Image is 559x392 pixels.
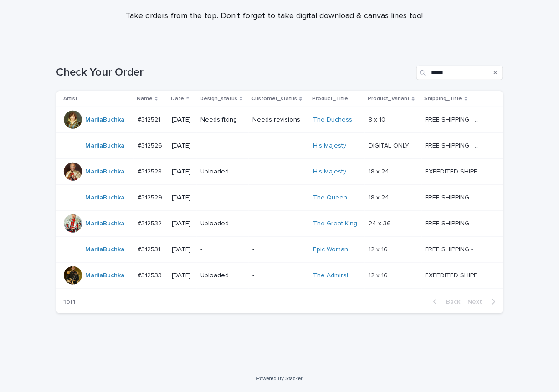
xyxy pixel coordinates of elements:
[425,94,462,104] p: Shipping_Title
[441,299,461,305] span: Back
[369,166,391,176] p: 18 x 24
[56,237,503,263] tr: MariiaBuchka #312531#312531 [DATE]--Epic Woman 12 x 1612 x 16 FREE SHIPPING - preview in 1-2 busi...
[369,140,411,150] p: DIGITAL ONLY
[313,246,348,254] a: Epic Woman
[200,246,246,254] p: -
[426,114,484,124] p: FREE SHIPPING - preview in 1-2 business days, after your approval delivery will take 5-10 b.d.
[252,168,306,176] p: -
[464,298,503,306] button: Next
[200,194,246,202] p: -
[313,194,347,202] a: The Queen
[86,272,125,280] a: MariiaBuchka
[426,140,484,150] p: FREE SHIPPING - preview in 1-2 business days, after your approval delivery will take 5-10 b.d.
[138,166,164,176] p: #312528
[86,168,125,176] a: MariiaBuchka
[86,194,125,202] a: MariiaBuchka
[138,192,164,202] p: #312529
[426,244,484,254] p: FREE SHIPPING - preview in 1-2 business days, after your approval delivery will take 5-10 b.d.
[56,211,503,237] tr: MariiaBuchka #312532#312532 [DATE]Uploaded-The Great King 24 x 3624 x 36 FREE SHIPPING - preview ...
[256,376,303,382] a: Powered By Stacker
[369,270,390,280] p: 12 x 16
[426,166,484,176] p: EXPEDITED SHIPPING - preview in 1 business day; delivery up to 5 business days after your approval.
[252,220,306,228] p: -
[313,220,357,228] a: The Great King
[369,192,391,202] p: 18 x 24
[138,114,162,124] p: #312521
[369,244,390,254] p: 12 x 16
[92,11,456,21] p: Take orders from the top. Don't forget to take digital download & canvas lines too!
[313,168,346,176] a: His Majesty
[426,298,464,306] button: Back
[138,244,162,254] p: #312531
[200,168,246,176] p: Uploaded
[200,272,246,280] p: Uploaded
[252,246,306,254] p: -
[313,272,348,280] a: The Admiral
[172,194,193,202] p: [DATE]
[56,159,503,185] tr: MariiaBuchka #312528#312528 [DATE]Uploaded-His Majesty 18 x 2418 x 24 EXPEDITED SHIPPING - previe...
[138,140,164,150] p: #312526
[369,218,393,228] p: 24 x 36
[56,185,503,211] tr: MariiaBuchka #312529#312529 [DATE]--The Queen 18 x 2418 x 24 FREE SHIPPING - preview in 1-2 busin...
[138,218,164,228] p: #312532
[172,246,193,254] p: [DATE]
[56,263,503,289] tr: MariiaBuchka #312533#312533 [DATE]Uploaded-The Admiral 12 x 1612 x 16 EXPEDITED SHIPPING - previe...
[172,142,193,150] p: [DATE]
[426,218,484,228] p: FREE SHIPPING - preview in 1-2 business days, after your approval delivery will take 5-10 b.d.
[200,220,246,228] p: Uploaded
[56,107,503,133] tr: MariiaBuchka #312521#312521 [DATE]Needs fixingNeeds revisionsThe Duchess 8 x 108 x 10 FREE SHIPPI...
[313,142,346,150] a: His Majesty
[86,116,125,124] a: MariiaBuchka
[252,194,306,202] p: -
[86,220,125,228] a: MariiaBuchka
[468,299,488,305] span: Next
[137,94,153,104] p: Name
[426,270,484,280] p: EXPEDITED SHIPPING - preview in 1 business day; delivery up to 5 business days after your approval.
[86,246,125,254] a: MariiaBuchka
[56,133,503,159] tr: MariiaBuchka #312526#312526 [DATE]--His Majesty DIGITAL ONLYDIGITAL ONLY FREE SHIPPING - preview ...
[56,291,83,313] p: 1 of 1
[64,94,78,104] p: Artist
[172,220,193,228] p: [DATE]
[138,270,164,280] p: #312533
[172,272,193,280] p: [DATE]
[172,168,193,176] p: [DATE]
[251,94,297,104] p: Customer_status
[369,114,387,124] p: 8 x 10
[252,272,306,280] p: -
[368,94,410,104] p: Product_Variant
[86,142,125,150] a: MariiaBuchka
[200,116,246,124] p: Needs fixing
[416,66,503,80] input: Search
[200,94,237,104] p: Design_status
[312,94,348,104] p: Product_Title
[426,192,484,202] p: FREE SHIPPING - preview in 1-2 business days, after your approval delivery will take 5-10 b.d.
[56,66,413,79] h1: Check Your Order
[200,142,246,150] p: -
[252,142,306,150] p: -
[313,116,352,124] a: The Duchess
[171,94,184,104] p: Date
[252,116,306,124] p: Needs revisions
[172,116,193,124] p: [DATE]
